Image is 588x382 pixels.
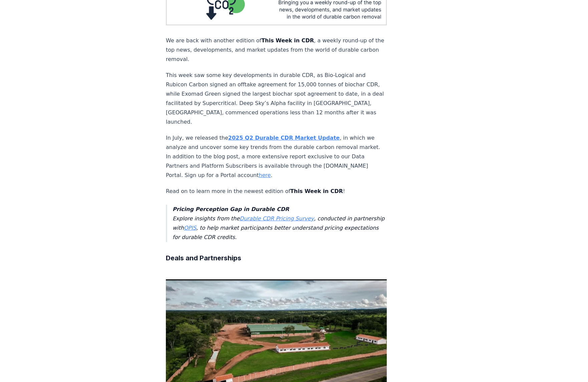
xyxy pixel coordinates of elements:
em: Explore insights from the , conducted in partnership with , to help market participants better un... [173,206,384,240]
p: Read on to learn more in the newest edition of ! [166,187,387,196]
a: 2025 Q2 Durable CDR Market Update [228,135,340,141]
strong: Pricing Perception Gap in Durable CDR [173,206,289,212]
a: OPIS [184,225,196,231]
a: Durable CDR Pricing Survey [240,215,314,222]
a: here [259,172,271,178]
strong: This Week in CDR [290,188,343,194]
p: This week saw some key developments in durable CDR, as Bio-Logical and Rubicon Carbon signed an o... [166,71,387,127]
p: In July, we released the , in which we analyze and uncover some key trends from the durable carbo... [166,133,387,180]
p: We are back with another edition of , a weekly round-up of the top news, developments, and market... [166,36,387,64]
strong: This Week in CDR [261,37,314,44]
strong: Deals and Partnerships [166,254,241,262]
